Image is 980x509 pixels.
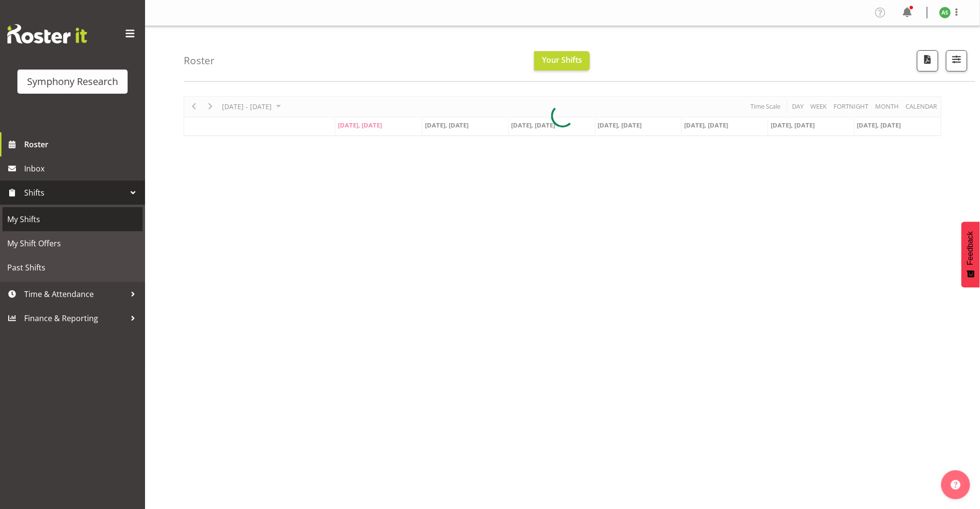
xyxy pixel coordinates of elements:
span: Roster [24,137,140,152]
img: help-xxl-2.png [951,480,961,490]
span: Feedback [966,231,975,265]
span: Your Shifts [542,55,582,65]
a: My Shifts [2,207,143,231]
span: Time & Attendance [24,287,126,301]
a: Past Shifts [2,255,143,280]
span: Past Shifts [7,260,138,275]
span: Finance & Reporting [24,311,126,325]
button: Filter Shifts [946,50,967,71]
h4: Roster [184,55,215,66]
span: Shifts [24,185,126,200]
button: Download a PDF of the roster according to the set date range. [917,50,938,71]
span: Inbox [24,161,140,176]
div: Symphony Research [27,74,118,89]
a: My Shift Offers [2,231,143,255]
button: Your Shifts [534,51,590,71]
span: My Shifts [7,212,138,226]
button: Feedback - Show survey [962,222,980,287]
img: ange-steiger11422.jpg [939,7,951,18]
img: Rosterit website logo [7,24,87,43]
span: My Shift Offers [7,236,138,251]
